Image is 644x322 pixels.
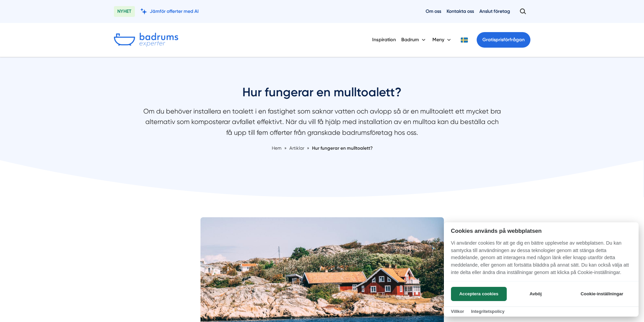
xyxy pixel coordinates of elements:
[444,228,639,234] h2: Cookies används på webbplatsen
[471,309,504,314] a: Integritetspolicy
[444,240,639,281] p: Vi använder cookies för att ge dig en bättre upplevelse av webbplatsen. Du kan samtycka till anvä...
[451,287,507,301] button: Acceptera cookies
[509,287,563,301] button: Avböj
[572,287,631,301] button: Cookie-inställningar
[451,309,464,314] a: Villkor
